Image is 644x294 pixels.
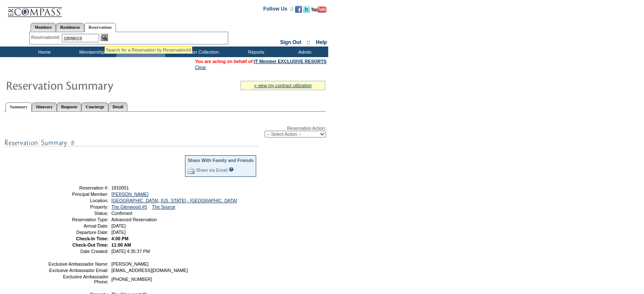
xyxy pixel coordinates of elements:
td: Departure Date: [48,230,108,235]
a: Become our fan on Facebook [295,8,302,14]
td: Property: [48,204,108,209]
span: You are acting on behalf of: [195,59,326,64]
td: Date Created: [48,249,108,254]
td: Exclusive Ambassador Email: [48,268,108,273]
input: What is this? [229,167,234,172]
a: Clear [195,65,206,70]
a: The Source [152,204,175,209]
td: Reservation #: [48,185,108,190]
div: Reservation Action: [4,126,326,137]
span: [EMAIL_ADDRESS][DOMAIN_NAME] [111,268,188,273]
td: Follow Us :: [263,5,293,15]
img: subTtlResSummary.gif [4,137,258,148]
a: » view my contract utilization [254,83,312,88]
span: Confirmed [111,211,132,216]
div: Search for a Reservation by ReservationId [106,47,191,52]
span: 1810051 [111,185,129,190]
td: Home [19,47,68,57]
span: :: [307,39,310,45]
a: Members [30,23,56,32]
a: Residences [56,23,84,32]
a: [GEOGRAPHIC_DATA], [US_STATE] - [GEOGRAPHIC_DATA] [111,198,237,203]
a: Requests [57,102,81,111]
a: Share via Email [196,168,227,173]
td: Exclusive Ambassador Name: [48,261,108,267]
div: ReservationId: [31,34,62,41]
a: Concierge [81,102,108,111]
a: The Glenwood #5 [111,204,147,209]
td: Vacation Collection [165,47,231,57]
td: Exclusive Ambassador Phone: [48,274,108,284]
div: Share With Family and Friends [188,158,254,163]
td: Status: [48,211,108,216]
span: Advanced Reservation [111,217,157,222]
a: Reservations [84,23,116,32]
td: Admin [279,47,328,57]
img: Follow us on Twitter [303,6,310,13]
a: IT Member EXCLUSIVE RESORTS [254,59,326,64]
td: Principal Member: [48,192,108,197]
img: Subscribe to our YouTube Channel [311,6,326,13]
a: Itinerary [32,102,57,111]
img: Reservaton Summary [6,77,175,93]
a: Subscribe to our YouTube Channel [311,8,326,14]
span: [DATE] [111,223,126,228]
td: Location: [48,198,108,203]
span: 4:00 PM [111,236,128,241]
span: [PHONE_NUMBER] [111,277,152,282]
img: Become our fan on Facebook [295,6,302,13]
span: [DATE] [111,230,126,235]
a: Sign Out [280,39,301,45]
td: Reports [231,47,279,57]
span: 11:00 AM [111,242,131,247]
a: Follow us on Twitter [303,8,310,14]
a: [PERSON_NAME] [111,192,149,197]
img: Reservation Search [101,34,108,41]
span: [PERSON_NAME] [111,261,149,267]
a: Detail [108,102,128,111]
td: Reservation Type: [48,217,108,222]
td: Arrival Date: [48,223,108,228]
a: Summary [6,102,32,112]
span: [DATE] 4:35:37 PM [111,249,150,254]
strong: Check-Out Time: [72,242,108,247]
td: Memberships [68,47,116,57]
a: Help [316,39,327,45]
strong: Check-In Time: [76,236,108,241]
